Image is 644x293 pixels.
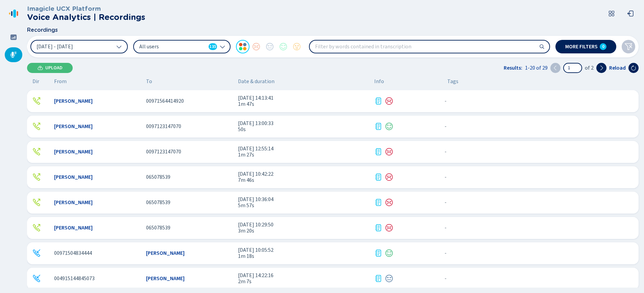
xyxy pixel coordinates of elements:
[5,47,22,62] div: Recordings
[238,78,369,84] span: Date & duration
[596,63,606,73] button: Next page
[628,63,639,73] button: Reload the current page
[32,97,41,105] div: Outgoing call
[385,249,393,257] svg: icon-emoji-smile
[27,5,145,13] h3: Imagicle UCX Platform
[553,65,558,71] svg: chevron-left
[32,173,41,181] div: Outgoing call
[602,44,604,49] span: 0
[54,123,93,129] span: [PERSON_NAME]
[116,44,122,49] svg: chevron-down
[32,249,41,257] div: Incoming call
[238,247,369,253] span: [DATE] 10:05:52
[447,78,458,84] span: Tags
[238,95,369,101] span: [DATE] 14:13:41
[374,173,382,181] svg: journal-text
[54,78,67,84] span: From
[146,98,184,104] span: 00971564414920
[374,198,382,206] svg: journal-text
[445,225,447,231] span: No tags assigned
[374,274,382,283] div: Transcription available
[385,97,393,105] div: Negative sentiment
[385,148,393,156] svg: icon-emoji-sad
[238,101,369,107] span: 1m 47s
[238,278,369,285] span: 2m 7s
[32,274,41,283] div: Incoming call
[32,78,39,84] span: Dir
[374,122,382,130] svg: journal-text
[445,149,447,155] span: No tags assigned
[146,78,152,84] span: To
[385,274,393,283] div: Neutral sentiment
[37,44,73,49] span: [DATE] - [DATE]
[146,225,170,231] span: 065078539
[54,98,93,104] span: [PERSON_NAME]
[374,249,382,257] svg: journal-text
[27,63,73,73] button: Upload
[627,10,634,17] svg: box-arrow-left
[146,123,181,129] span: 0097123147070
[445,275,447,282] span: No tags assigned
[30,40,128,53] button: [DATE] - [DATE]
[445,98,447,104] span: No tags assigned
[5,30,22,45] div: Dashboard
[631,65,636,71] svg: arrow-clockwise
[238,120,369,126] span: [DATE] 13:00:33
[238,196,369,202] span: [DATE] 10:36:04
[385,173,393,181] svg: icon-emoji-sad
[550,63,560,73] button: Previous page
[374,198,382,206] div: Transcription available
[146,275,185,282] span: [PERSON_NAME]
[220,44,225,49] svg: chevron-down
[54,199,93,205] span: [PERSON_NAME]
[32,224,41,232] svg: telephone-outbound
[599,65,604,71] svg: chevron-right
[504,65,522,71] span: Results:
[374,249,382,257] div: Transcription available
[32,122,41,130] svg: telephone-outbound
[54,250,92,256] span: 00971504834444
[27,27,58,33] span: Recordings
[374,148,382,156] div: Transcription available
[445,123,447,129] span: No tags assigned
[32,148,41,156] svg: telephone-outbound
[10,34,17,41] svg: dashboard-filled
[32,97,41,105] svg: telephone-outbound
[374,122,382,130] div: Transcription available
[445,199,447,205] span: No tags assigned
[445,174,447,180] span: No tags assigned
[32,173,41,181] svg: telephone-outbound
[146,174,170,180] span: 065078539
[385,173,393,181] div: Negative sentiment
[54,149,93,155] span: [PERSON_NAME]
[539,44,545,49] svg: search
[374,274,382,283] svg: journal-text
[385,224,393,232] div: Negative sentiment
[609,65,626,71] span: Reload
[238,202,369,209] span: 5m 57s
[374,173,382,181] div: Transcription available
[32,148,41,156] div: Outgoing call
[54,275,95,282] span: 004915144845073
[525,65,548,71] span: 1-20 of 29
[445,250,447,256] span: No tags assigned
[146,149,181,155] span: 0097123147070
[38,65,43,71] svg: cloud-upload
[45,65,63,71] span: Upload
[32,224,41,232] div: Outgoing call
[238,253,369,259] span: 1m 18s
[385,148,393,156] div: Negative sentiment
[374,148,382,156] svg: journal-text
[27,13,145,22] h2: Voice Analytics | Recordings
[146,199,170,205] span: 065078539
[238,146,369,152] span: [DATE] 12:55:14
[32,198,41,206] svg: telephone-outbound
[32,249,41,257] svg: telephone-inbound
[310,41,549,53] input: Filter by words contained in transcription
[385,249,393,257] div: Positive sentiment
[622,40,635,53] button: Clear filters
[238,171,369,177] span: [DATE] 10:42:22
[238,272,369,278] span: [DATE] 14:22:16
[139,43,206,50] span: All users
[374,224,382,232] div: Transcription available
